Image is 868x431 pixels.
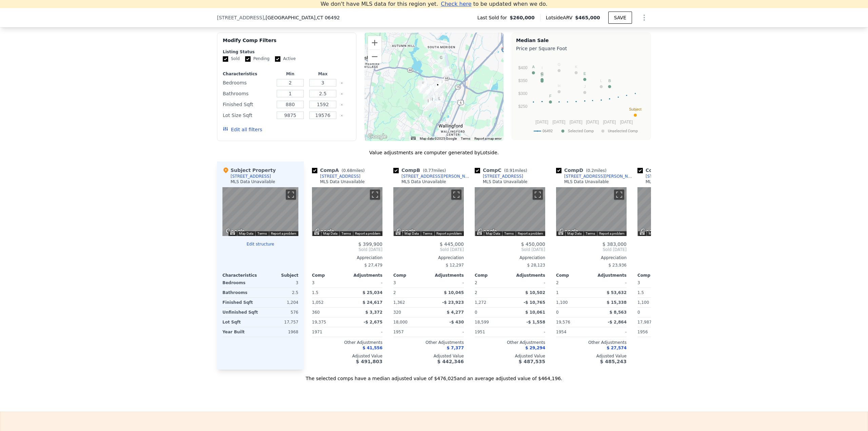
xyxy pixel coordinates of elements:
[556,327,590,337] div: 1954
[556,288,590,297] div: 1
[637,340,708,345] div: Other Adjustments
[558,232,563,235] button: Keyboard shortcuts
[441,1,471,7] span: Check here
[524,300,545,305] span: -$ 10,765
[519,359,545,364] span: $ 487,535
[637,353,708,359] div: Adjusted Value
[312,310,320,315] span: 360
[556,320,570,325] span: 19,576
[262,317,298,327] div: 17,757
[320,174,360,179] div: [STREET_ADDRESS]
[437,79,444,90] div: 115 Hope Hill Rd
[584,72,586,76] text: E
[637,247,708,252] span: Sold [DATE]
[527,263,545,268] span: $ 28,123
[323,231,337,236] button: Map Data
[401,179,446,184] div: MLS Data Unavailable
[583,168,609,173] span: ( miles)
[475,288,509,297] div: 2
[312,340,382,345] div: Other Adjustments
[395,227,417,236] img: Google
[343,168,352,173] span: 0.68
[518,104,528,109] text: $250
[224,227,246,236] img: Google
[222,298,259,307] div: Finished Sqft
[231,174,271,179] div: [STREET_ADDRESS]
[637,11,651,24] button: Show Options
[222,278,259,288] div: Bedrooms
[570,120,583,124] text: [DATE]
[364,263,382,268] span: $ 27,479
[525,310,545,315] span: $ 10,061
[393,300,405,305] span: 1,362
[340,103,343,106] button: Clear
[271,232,296,235] a: Report a problem
[475,340,545,345] div: Other Adjustments
[541,73,544,77] text: D
[393,310,401,315] span: 320
[223,56,240,62] label: Sold
[533,190,543,200] button: Toggle fullscreen view
[366,132,389,141] a: Open this area in Google Maps (opens a new window)
[420,137,457,140] span: Map data ©2025 Google
[427,84,434,95] div: 47 Ridgewood Rd
[223,100,273,109] div: Finished Sqft
[262,288,298,297] div: 2.5
[356,359,382,364] span: $ 491,803
[222,327,259,337] div: Year Built
[516,53,647,138] div: A chart.
[312,320,326,325] span: 19,375
[556,187,627,236] div: Street View
[556,280,559,285] span: 2
[436,232,462,235] a: Report a problem
[549,94,552,98] text: F
[223,78,273,87] div: Bedrooms
[511,278,545,288] div: -
[637,300,649,305] span: 1,100
[518,91,528,96] text: $300
[527,320,545,325] span: -$ 1,558
[483,179,528,184] div: MLS Data Unavailable
[475,247,545,252] span: Sold [DATE]
[603,241,627,247] span: $ 383,000
[637,187,708,236] div: Map
[475,310,477,315] span: 0
[501,168,530,173] span: ( miles)
[437,54,445,66] div: 16 Chimney Sweep Rd
[423,232,432,235] a: Terms
[312,174,360,179] a: [STREET_ADDRESS]
[430,327,464,337] div: -
[556,174,635,179] a: [STREET_ADDRESS][PERSON_NAME]
[286,190,296,200] button: Toggle fullscreen view
[646,174,686,179] div: [STREET_ADDRESS]
[401,174,472,179] div: [STREET_ADDRESS][PERSON_NAME]
[393,255,464,260] div: Appreciation
[429,273,464,278] div: Adjustments
[312,280,315,285] span: 3
[564,179,609,184] div: MLS Data Unavailable
[257,232,267,235] a: Terms
[475,320,489,325] span: 18,599
[312,187,382,236] div: Street View
[425,168,434,173] span: 0.77
[476,227,499,236] img: Google
[556,300,568,305] span: 1,100
[591,273,627,278] div: Adjustments
[347,273,382,278] div: Adjustments
[396,232,400,235] button: Keyboard shortcuts
[312,167,367,174] div: Comp A
[418,80,426,91] div: 10 Ridgetop Rd
[542,129,553,133] text: 06492
[405,231,419,236] button: Map Data
[419,82,427,94] div: 33 Silliman Rd
[511,327,545,337] div: -
[393,340,464,345] div: Other Adjustments
[639,227,662,236] a: Open this area in Google Maps (opens a new window)
[262,308,298,317] div: 576
[231,179,275,184] div: MLS Data Unavailable
[553,120,566,124] text: [DATE]
[586,120,599,124] text: [DATE]
[362,346,382,350] span: $ 41,556
[610,310,627,315] span: $ 8,563
[603,120,616,124] text: [DATE]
